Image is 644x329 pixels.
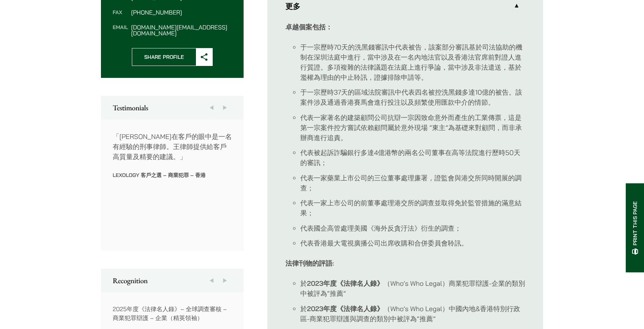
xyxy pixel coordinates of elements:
p: 2025年度《法律名人錄》– 全球調查審核 – 商業犯罪辯護 – 企業（精英領袖） [113,304,232,322]
li: 代表香港最大電視廣播公司出席收購和合併委員會聆訊。 [300,238,525,248]
li: 代表一家藥業上市公司的三位董事處理廉署，證監會與港交所同時開展的調查； [300,173,525,193]
button: Next [218,269,232,292]
li: 於 （Who’s Who Legal）中國內地&香港特別行政區-商業犯罪辯護與調查的類別中被評為“推薦” [300,304,525,324]
li: 代表被起訴詐騙銀行多達4億港幣的兩名公司董事在高等法院進行歷時50天的審訊； [300,148,525,168]
p: 「[PERSON_NAME]在客戶的眼中是一名有經驗的刑事律師。王律師提供給客戶高質量及精要的建議。」 [113,132,232,162]
button: Previous [205,96,218,120]
dd: [PHONE_NUMBER] [131,9,232,15]
h2: Testimonials [113,103,232,112]
strong: 法律刊物的評語: [285,259,334,268]
button: Previous [205,269,218,292]
dt: Email [113,24,128,36]
dd: [DOMAIN_NAME][EMAIL_ADDRESS][DOMAIN_NAME] [131,24,232,36]
h2: Recognition [113,276,232,285]
p: Lexology 客戶之選 – 商業犯罪 – 香港 [113,172,232,178]
button: Next [218,96,232,120]
li: 代表一家著名的建築顧問公司抗辯一宗因致命意外而產生的工業傳票，這是第一宗案件控方嘗試依賴顧問屬於意外現場 “東主”為基礎來對顧問，而非承辦商進行追責。 [300,113,525,143]
strong: 卓越個案包括： [285,23,332,31]
strong: 2023年度《法律名人錄》 [307,304,384,313]
strong: 更多 [285,1,300,11]
li: 于一宗歷時70天的洗黑錢審訊中代表被告，該案部分審訊基於司法協助的機制在深圳法庭中進行，當中涉及在一名內地法官以及香港法官席前對證人進行質證。多項複雜的法律議題在法庭上進行爭論，當中涉及非法遣送... [300,42,525,82]
li: 代表一家上市公司的前董事處理港交所的調查並取得免於監管措施的滿意結果； [300,198,525,218]
dt: Fax [113,9,128,24]
button: Share Profile [132,48,213,66]
strong: 2023年度《法律名人錄》 [307,279,384,288]
li: 於 （Who’s Who Legal）商業犯罪辯護-企業的類別中被評為“推薦” [300,278,525,298]
span: Share Profile [132,48,196,66]
li: 代表國企高管處理美國《海外反貪汙法》衍生的調查； [300,223,525,233]
li: 于一宗歷時37天的區域法院審訊中代表四名被控洗黑錢多達10億的被告。該案件涉及通過香港賽馬會進行投注以及頻繁使用匯款中介的情節。 [300,87,525,107]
